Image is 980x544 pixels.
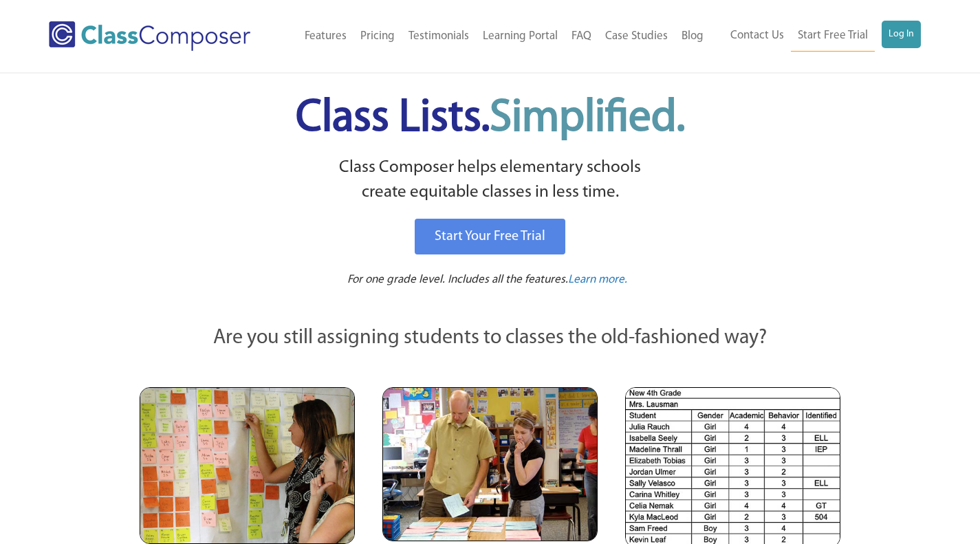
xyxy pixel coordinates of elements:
[710,21,921,52] nav: Header Menu
[296,96,685,141] span: Class Lists.
[280,21,710,52] nav: Header Menu
[347,274,568,285] span: For one grade level. Includes all the features.
[402,21,476,52] a: Testimonials
[791,21,875,52] a: Start Free Trial
[882,21,921,48] a: Log In
[140,387,355,544] img: Teachers Looking at Sticky Notes
[490,96,685,141] span: Simplified.
[353,21,402,52] a: Pricing
[415,219,565,254] a: Start Your Free Trial
[476,21,565,52] a: Learning Portal
[382,387,598,541] img: Blue and Pink Paper Cards
[568,274,627,285] span: Learn more.
[598,21,675,52] a: Case Studies
[675,21,710,52] a: Blog
[138,155,843,206] p: Class Composer helps elementary schools create equitable classes in less time.
[435,230,545,243] span: Start Your Free Trial
[568,272,627,289] a: Learn more.
[723,21,791,51] a: Contact Us
[565,21,598,52] a: FAQ
[49,21,250,51] img: Class Composer
[298,21,353,52] a: Features
[140,323,841,353] p: Are you still assigning students to classes the old-fashioned way?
